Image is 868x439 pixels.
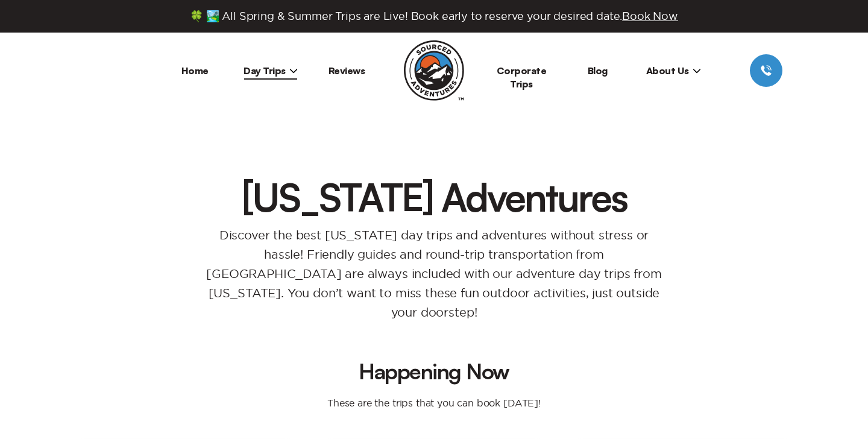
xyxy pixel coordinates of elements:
p: Discover the best [US_STATE] day trips and adventures without stress or hassle! Friendly guides a... [193,226,675,322]
p: These are the trips that you can book [DATE]! [315,397,553,409]
a: Blog [588,65,608,77]
span: About Us [646,65,701,77]
h2: Happening Now [80,361,788,382]
a: Home [181,65,209,77]
span: Day Trips [244,65,298,77]
span: 🍀 🏞️ All Spring & Summer Trips are Live! Book early to reserve your desired date. [190,10,678,23]
span: Book Now [622,10,678,22]
h1: [US_STATE] Adventures [60,177,808,216]
img: Sourced Adventures company logo [404,40,464,101]
a: Corporate Trips [497,65,547,90]
a: Reviews [329,65,365,77]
